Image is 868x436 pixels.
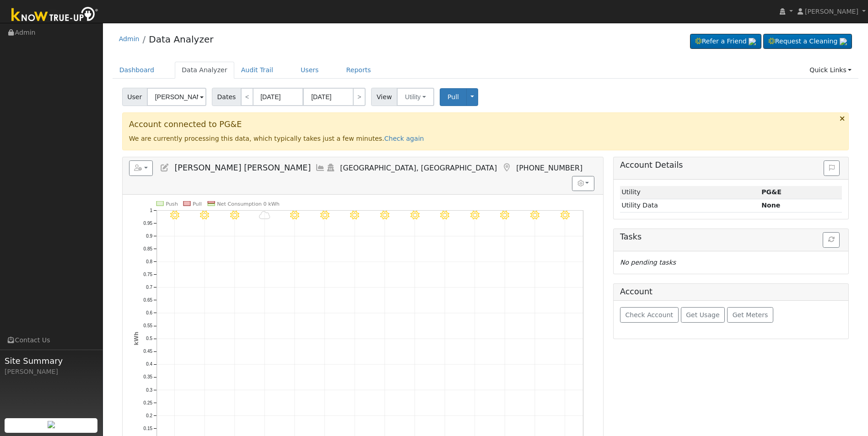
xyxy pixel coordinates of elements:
strong: None [761,202,780,209]
text: 0.95 [143,221,152,226]
a: Data Analyzer [175,62,234,79]
button: Check Account [620,307,679,323]
text: 0.15 [143,426,152,431]
a: Request a Cleaning [763,34,852,49]
button: Utility [397,88,434,106]
text: 1 [150,208,152,213]
span: [PHONE_NUMBER] [516,164,582,172]
a: Check again [384,135,424,142]
text: kWh [133,332,140,346]
text: 0.65 [143,298,152,303]
i: 10/06 - Clear [470,211,480,220]
text: 0.7 [146,285,152,290]
a: Reports [340,62,378,79]
text: Pull [193,201,202,207]
a: < [241,88,253,106]
div: [PERSON_NAME] [5,367,98,377]
span: Get Usage [686,311,719,319]
h5: Tasks [620,232,842,242]
img: retrieve [749,38,756,45]
img: retrieve [48,421,55,428]
a: Dashboard [113,62,162,79]
text: 0.8 [146,259,152,264]
h5: Account Details [620,160,842,170]
span: [PERSON_NAME] [PERSON_NAME] [174,163,311,172]
h5: Account [620,287,652,296]
button: Get Usage [681,307,725,323]
text: Net Consumption 0 kWh [217,201,280,207]
span: Site Summary [5,355,98,367]
a: > [353,88,366,106]
a: Quick Links [803,62,858,79]
span: Check Account [625,311,673,319]
a: Admin [119,35,140,43]
span: View [371,88,397,106]
a: Audit Trail [234,62,280,79]
text: 0.5 [146,336,152,341]
i: No pending tasks [620,259,676,266]
text: 0.45 [143,349,152,354]
text: 0.25 [143,400,152,405]
button: Refresh [823,232,840,248]
img: retrieve [840,38,847,45]
i: 10/07 - Clear [500,211,509,220]
text: 0.85 [143,246,152,251]
i: 10/05 - Clear [440,211,449,220]
a: Edit User (38587) [160,163,170,172]
a: Multi-Series Graph [315,163,325,172]
i: 10/08 - Clear [530,211,539,220]
strong: ID: 17393032, authorized: 10/10/25 [761,188,782,196]
text: Push [166,201,178,207]
a: Refer a Friend [690,34,761,49]
td: Utility Data [620,199,760,212]
text: 0.75 [143,272,152,277]
i: 10/09 - Clear [560,211,569,220]
input: Select a User [147,88,206,106]
text: 0.6 [146,310,152,315]
text: 0.35 [143,375,152,380]
i: 9/26 - Clear [170,211,179,220]
i: 9/28 - Clear [230,211,239,220]
a: Data Analyzer [149,34,213,45]
img: Know True-Up [7,5,103,26]
i: 10/01 - Clear [320,211,329,220]
text: 0.4 [146,362,152,367]
i: 10/02 - MostlyClear [350,211,359,220]
i: 10/04 - Clear [410,211,419,220]
i: 10/03 - Clear [380,211,389,220]
a: Login As (last Never) [325,163,335,172]
i: 9/27 - Clear [200,211,209,220]
i: 9/30 - Clear [290,211,299,220]
text: 0.3 [146,388,152,393]
h3: Account connected to PG&E [129,120,842,129]
td: Utility [620,186,760,199]
button: Pull [440,88,467,106]
a: Users [294,62,326,79]
span: [GEOGRAPHIC_DATA], [GEOGRAPHIC_DATA] [340,164,497,172]
button: Get Meters [727,307,773,323]
span: [PERSON_NAME] [805,8,858,15]
text: 0.55 [143,324,152,329]
span: Dates [212,88,241,106]
button: Issue History [824,160,840,176]
span: User [122,88,147,106]
div: We are currently processing this data, which typically takes just a few minutes. [122,112,849,150]
text: 0.2 [146,413,152,418]
span: Get Meters [733,311,768,319]
i: 9/29 - MostlyCloudy [259,211,270,220]
span: Pull [447,93,459,101]
text: 0.9 [146,234,152,239]
a: Map [501,163,512,172]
